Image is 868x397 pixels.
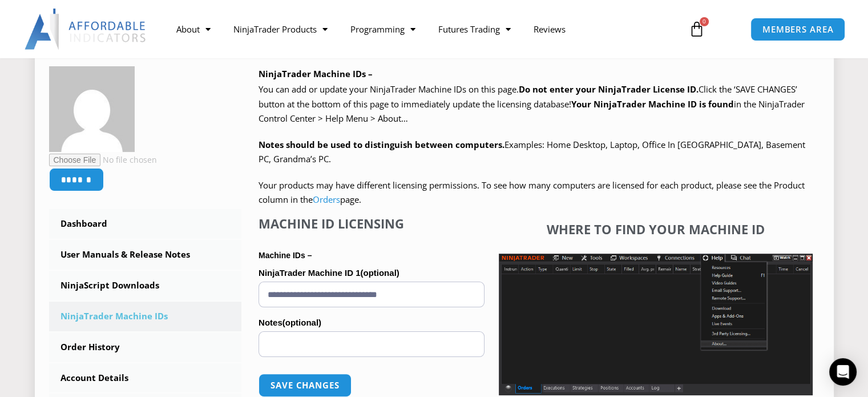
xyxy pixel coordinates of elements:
span: You can add or update your NinjaTrader Machine IDs on this page. [259,83,519,95]
span: MEMBERS AREA [762,25,834,34]
strong: Notes should be used to distinguish between computers. [259,139,504,150]
a: Dashboard [49,209,242,239]
strong: Your NinjaTrader Machine ID is found [571,98,734,110]
a: MEMBERS AREA [750,18,846,41]
nav: Menu [165,16,677,42]
b: NinjaTrader Machine IDs – [259,68,373,79]
a: User Manuals & Release Notes [49,240,242,270]
a: Programming [339,16,427,42]
span: Examples: Home Desktop, Laptop, Office In [GEOGRAPHIC_DATA], Basement PC, Grandma’s PC. [259,139,805,165]
h4: Machine ID Licensing [259,216,485,231]
a: Account Details [49,363,242,393]
a: Order History [49,332,242,362]
img: LogoAI | Affordable Indicators – NinjaTrader [25,9,147,50]
a: Futures Trading [427,16,522,42]
div: Open Intercom Messenger [829,358,857,386]
a: Orders [313,194,340,205]
b: Do not enter your NinjaTrader License ID. [519,83,699,95]
a: 0 [672,13,722,46]
label: Notes [259,314,485,331]
span: 0 [700,17,709,26]
a: NinjaScript Downloads [49,271,242,300]
h4: Where to find your Machine ID [499,222,813,236]
strong: Machine IDs – [259,251,312,260]
span: Click the ‘SAVE CHANGES’ button at the bottom of this page to immediately update the licensing da... [259,83,805,124]
img: Screenshot 2025-01-17 1155544 | Affordable Indicators – NinjaTrader [499,254,813,395]
button: Save changes [259,374,352,397]
a: NinjaTrader Machine IDs [49,302,242,331]
span: (optional) [360,268,399,278]
span: (optional) [282,318,321,327]
a: Reviews [522,16,577,42]
label: NinjaTrader Machine ID 1 [259,264,485,282]
a: NinjaTrader Products [222,16,339,42]
a: About [165,16,222,42]
span: Your products may have different licensing permissions. To see how many computers are licensed fo... [259,179,805,206]
img: 4b8d578b9086749d3b8c1baf6ab5652416535b26f1d93b2e49de0c20ea778a67 [49,66,135,152]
